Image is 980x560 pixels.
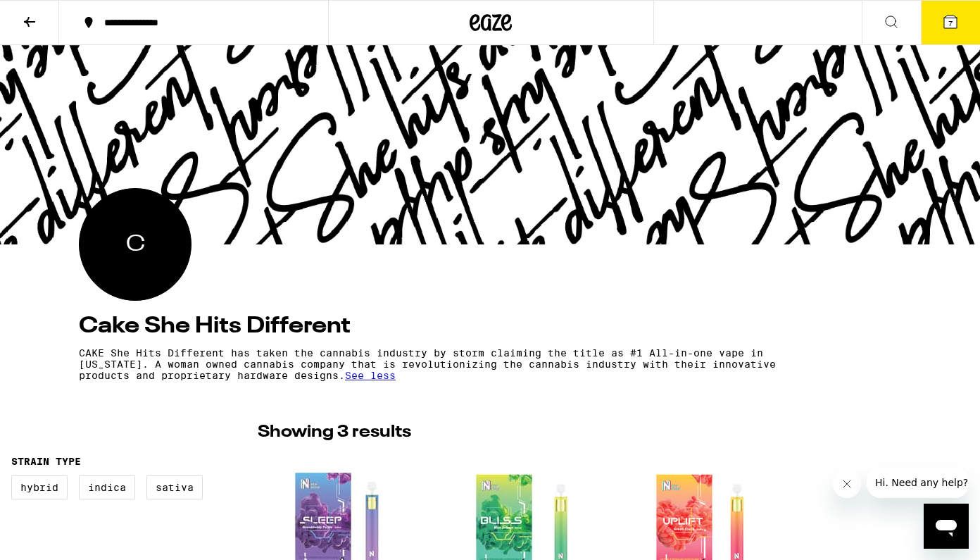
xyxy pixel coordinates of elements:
[11,456,81,467] legend: Strain Type
[79,475,135,499] label: Indica
[79,347,777,381] p: CAKE She Hits Different has taken the cannabis industry by storm claiming the title as #1 All-in-...
[833,470,861,498] iframe: Close message
[867,467,969,498] iframe: Message from company
[146,475,203,499] label: Sativa
[79,315,901,337] h4: Cake She Hits Different
[126,229,145,260] span: Cake She Hits Different
[924,504,969,549] iframe: Button to launch messaging window
[11,475,68,499] label: Hybrid
[258,421,411,444] p: Showing 3 results
[948,19,953,27] span: 7
[345,370,396,381] span: See less
[921,1,980,44] button: 7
